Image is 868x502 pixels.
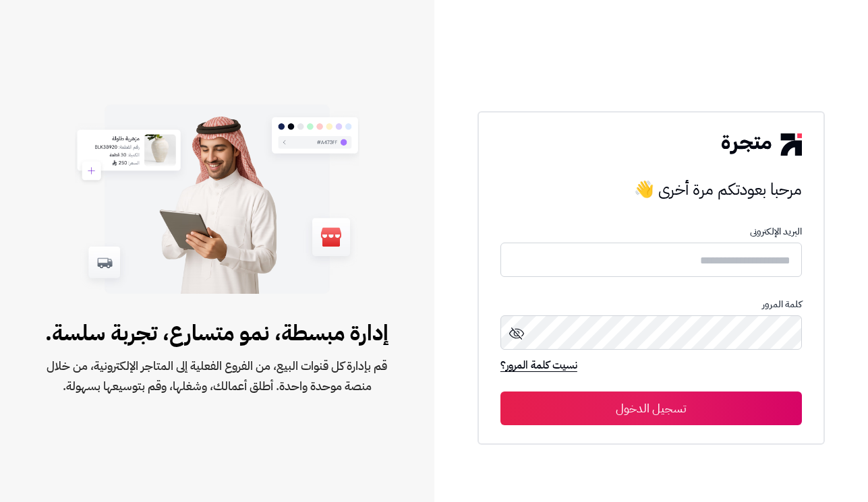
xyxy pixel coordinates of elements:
span: قم بإدارة كل قنوات البيع، من الفروع الفعلية إلى المتاجر الإلكترونية، من خلال منصة موحدة واحدة. أط... [43,356,391,396]
span: إدارة مبسطة، نمو متسارع، تجربة سلسة. [43,317,391,349]
h3: مرحبا بعودتكم مرة أخرى 👋 [500,176,802,203]
p: كلمة المرور [500,299,802,310]
button: تسجيل الدخول [500,391,802,425]
p: البريد الإلكترونى [500,226,802,237]
img: logo-2.png [722,133,801,155]
a: نسيت كلمة المرور؟ [500,357,577,376]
